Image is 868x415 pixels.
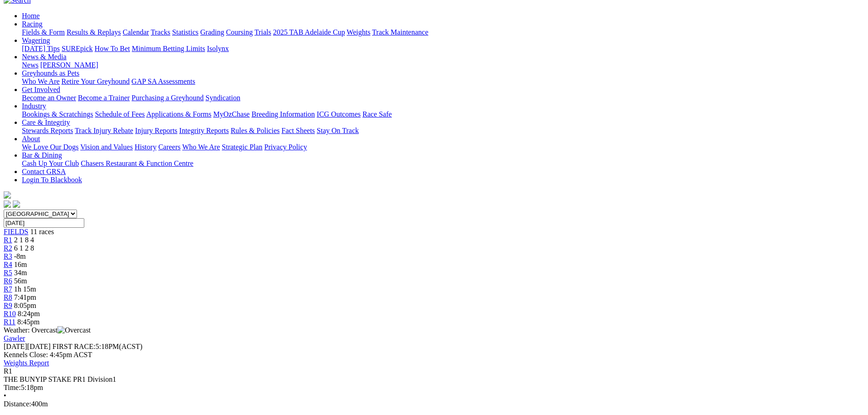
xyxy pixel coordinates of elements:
a: Who We Are [182,143,220,151]
a: News & Media [22,53,67,61]
div: Greyhounds as Pets [22,77,864,86]
a: Track Injury Rebate [75,127,133,134]
a: Wagering [22,36,50,44]
a: Minimum Betting Limits [132,45,205,52]
a: R10 [4,310,16,318]
span: Distance: [4,400,31,408]
a: Injury Reports [135,127,177,134]
a: Vision and Values [80,143,133,151]
a: Stay On Track [317,127,359,134]
span: Time: [4,384,21,391]
span: 5:18PM(ACST) [52,343,143,350]
a: SUREpick [62,45,92,52]
a: History [134,143,156,151]
a: Who We Are [22,77,60,85]
a: Retire Your Greyhound [62,77,130,85]
a: Results & Replays [67,28,121,36]
a: Integrity Reports [179,127,229,134]
a: Stewards Reports [22,127,73,134]
div: Get Involved [22,94,864,102]
a: Purchasing a Greyhound [132,94,204,102]
a: Schedule of Fees [95,110,144,118]
a: [PERSON_NAME] [40,61,98,69]
div: Racing [22,28,864,36]
div: Bar & Dining [22,159,864,168]
span: 8:45pm [17,318,40,326]
a: R5 [4,269,12,277]
span: R9 [4,302,12,309]
a: Careers [158,143,180,151]
a: Cash Up Your Club [22,159,79,167]
div: Wagering [22,45,864,53]
div: Kennels Close: 4:45pm ACST [4,351,864,359]
a: Syndication [205,94,240,102]
a: About [22,135,40,143]
a: Industry [22,102,46,110]
a: Get Involved [22,86,60,93]
span: FIRST RACE: [52,343,95,350]
span: -8m [14,252,26,260]
a: Grading [200,28,224,36]
div: 400m [4,400,864,408]
a: Calendar [123,28,149,36]
a: Tracks [151,28,170,36]
a: Fields & Form [22,28,65,36]
a: Weights Report [4,359,49,367]
span: 34m [14,269,27,277]
div: 5:18pm [4,384,864,392]
div: Care & Integrity [22,127,864,135]
a: How To Bet [95,45,130,52]
img: Overcast [57,326,91,334]
a: Race Safe [362,110,391,118]
span: Weather: Overcast [4,326,91,334]
a: Track Maintenance [372,28,428,36]
a: Become a Trainer [78,94,130,102]
a: We Love Our Dogs [22,143,78,151]
a: Strategic Plan [222,143,262,151]
span: 1h 15m [14,285,36,293]
span: 2 1 8 4 [14,236,34,244]
div: About [22,143,864,151]
span: 7:41pm [14,293,36,301]
a: R6 [4,277,12,285]
span: R1 [4,367,12,375]
span: 8:24pm [18,310,40,318]
a: Isolynx [207,45,229,52]
span: 16m [14,261,27,268]
a: Bar & Dining [22,151,62,159]
a: Racing [22,20,42,28]
a: R7 [4,285,12,293]
a: Bookings & Scratchings [22,110,93,118]
a: Trials [254,28,271,36]
a: Greyhounds as Pets [22,69,79,77]
a: R2 [4,244,12,252]
span: R3 [4,252,12,260]
a: R8 [4,293,12,301]
a: R1 [4,236,12,244]
span: R11 [4,318,15,326]
span: [DATE] [4,343,51,350]
img: logo-grsa-white.png [4,191,11,199]
span: 8:05pm [14,302,36,309]
div: News & Media [22,61,864,69]
a: Login To Blackbook [22,176,82,184]
span: FIELDS [4,228,28,236]
a: Care & Integrity [22,118,70,126]
span: R4 [4,261,12,268]
a: MyOzChase [213,110,250,118]
div: THE BUNYIP STAKE PR1 Division1 [4,375,864,384]
a: GAP SA Assessments [132,77,195,85]
span: 6 1 2 8 [14,244,34,252]
span: • [4,392,6,400]
a: Fact Sheets [282,127,315,134]
span: 56m [14,277,27,285]
a: Weights [347,28,370,36]
a: [DATE] Tips [22,45,60,52]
